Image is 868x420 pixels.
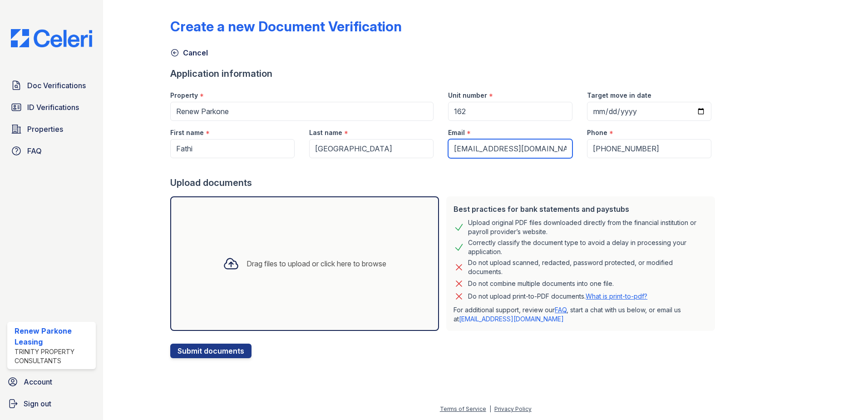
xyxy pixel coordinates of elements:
[555,306,567,314] a: FAQ
[170,67,719,80] div: Application information
[494,405,532,412] a: Privacy Policy
[468,238,708,256] div: Correctly classify the document type to avoid a delay in processing your application.
[15,325,92,347] div: Renew Parkone Leasing
[170,128,204,137] label: First name
[170,47,208,58] a: Cancel
[4,29,99,47] img: CE_Logo_Blue-a8612792a0a2168367f1c8372b55b34899dd931a85d93a1a3d3e32e68fde9ad4.png
[468,258,708,276] div: Do not upload scanned, redacted, password protected, or modified documents.
[489,405,491,412] div: |
[170,176,719,189] div: Upload documents
[587,128,607,137] label: Phone
[27,145,42,156] span: FAQ
[309,128,342,137] label: Last name
[7,98,96,116] a: ID Verifications
[170,91,198,100] label: Property
[170,18,402,35] div: Create a new Document Verification
[448,128,465,137] label: Email
[459,315,564,323] a: [EMAIL_ADDRESS][DOMAIN_NAME]
[468,292,647,301] p: Do not upload print-to-PDF documents.
[454,204,708,215] div: Best practices for bank statements and paystubs
[468,218,708,236] div: Upload original PDF files downloaded directly from the financial institution or payroll provider’...
[7,142,96,160] a: FAQ
[170,344,252,358] button: Submit documents
[24,376,52,387] span: Account
[27,80,86,91] span: Doc Verifications
[24,398,51,409] span: Sign out
[468,278,614,289] div: Do not combine multiple documents into one file.
[7,120,96,138] a: Properties
[4,395,99,413] a: Sign out
[587,91,651,100] label: Target move in date
[7,76,96,95] a: Doc Verifications
[454,305,708,324] p: For additional support, review our , start a chat with us below, or email us at
[15,347,92,365] div: Trinity Property Consultants
[4,373,99,391] a: Account
[440,405,486,412] a: Terms of Service
[27,124,63,135] span: Properties
[448,91,487,100] label: Unit number
[27,102,79,113] span: ID Verifications
[586,292,647,300] a: What is print-to-pdf?
[247,258,386,269] div: Drag files to upload or click here to browse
